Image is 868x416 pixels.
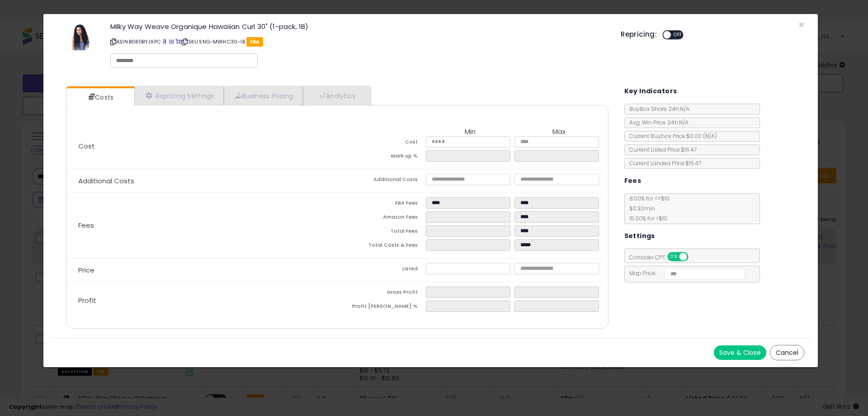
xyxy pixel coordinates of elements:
[625,269,745,277] span: Map Price:
[162,38,167,45] a: BuyBox page
[337,225,426,239] td: Total Fees
[686,132,717,140] span: $0.00
[625,132,717,140] span: Current Buybox Price:
[625,195,670,222] span: 8.00 % for <= $10
[337,301,426,315] td: Profit [PERSON_NAME] %
[337,211,426,225] td: Amazon Fees
[67,23,94,50] img: 51tCt5+zD5L._SL60_.jpg
[71,267,337,274] p: Price
[514,128,603,136] th: Max
[71,143,337,150] p: Cost
[337,197,426,211] td: FBA Fees
[625,253,700,261] span: Consider CPT:
[337,136,426,150] td: Cost
[337,150,426,164] td: Mark up %
[337,239,426,253] td: Total Costs & Fees
[625,215,667,222] span: 15.00 % for > $10
[337,287,426,301] td: Gross Profit
[703,132,717,140] span: ( N/A )
[770,345,804,360] button: Cancel
[625,105,689,113] span: BuyBox Share 24h: N/A
[624,86,677,97] h5: Key Indicators
[71,297,337,304] p: Profit
[246,37,263,47] span: FBA
[624,230,655,242] h5: Settings
[303,86,370,105] a: Analytics
[71,222,337,229] p: Fees
[625,159,701,167] span: Current Landed Price: $16.47
[668,253,679,261] span: ON
[671,31,685,39] span: OFF
[624,175,642,186] h5: Fees
[337,263,426,277] td: Listed
[798,18,804,31] span: ×
[625,146,697,153] span: Current Listed Price: $16.47
[66,88,133,106] a: Costs
[625,205,655,212] span: $0.30 min
[110,23,607,30] h3: Milky Way Weave Organique Hawaiian Curl 30" (1-pack, 1B)
[134,86,224,105] a: Repricing Settings
[110,34,607,49] p: ASIN: B08DBYJXPC | SKU: SNG-MWHC30-1B
[714,345,766,360] button: Save & Close
[169,38,174,45] a: All offer listings
[337,174,426,188] td: Additional Costs
[175,38,180,45] a: Your listing only
[224,86,303,105] a: Business Pricing
[621,31,657,38] h5: Repricing:
[687,253,701,261] span: OFF
[426,128,514,136] th: Min
[71,177,337,185] p: Additional Costs
[625,119,689,126] span: Avg. Win Price 24h: N/A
